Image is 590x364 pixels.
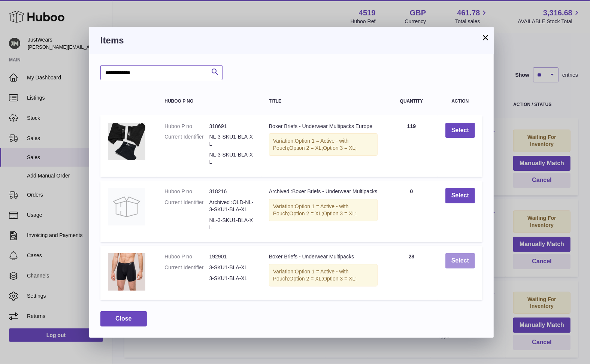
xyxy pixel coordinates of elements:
span: Option 2 = XL; [289,276,323,282]
dd: Archived :OLD-NL-3-SKU1-BLA-XL [209,199,254,213]
div: Boxer Briefs - Underwear Multipacks Europe [269,123,378,130]
div: Variation: [269,199,378,221]
span: Option 3 = XL; [323,210,357,216]
dd: 318216 [209,188,254,195]
h3: Items [100,34,482,46]
td: 28 [385,246,438,300]
div: Archived :Boxer Briefs - Underwear Multipacks [269,188,378,195]
th: Quantity [385,91,438,111]
div: Variation: [269,264,378,286]
button: Close [100,311,147,327]
span: Close [115,315,132,322]
dd: 3-SKU1-BLA-XL [209,275,254,282]
dd: NL-3-SKU1-BLA-XL [209,151,254,166]
img: Boxer Briefs - Underwear Multipacks [108,253,145,291]
span: Option 3 = XL; [323,276,357,282]
div: Boxer Briefs - Underwear Multipacks [269,253,378,260]
span: Option 1 = Active - with Pouch; [273,269,349,282]
dt: Huboo P no [164,253,209,260]
th: Title [261,91,385,111]
img: Archived :Boxer Briefs - Underwear Multipacks [108,188,145,225]
div: Variation: [269,133,378,156]
span: Option 3 = XL; [323,145,357,151]
dt: Current Identifier [164,199,209,213]
th: Action [438,91,482,111]
button: Select [445,253,475,269]
dt: Current Identifier [164,133,209,148]
button: × [481,33,490,42]
dt: Huboo P no [164,188,209,195]
td: 0 [385,181,438,242]
dt: Huboo P no [164,123,209,130]
span: Option 2 = XL; [289,210,323,216]
span: Option 1 = Active - with Pouch; [273,203,349,216]
td: 119 [385,115,438,177]
dd: NL-3-SKU1-BLA-XL [209,133,254,148]
span: Option 1 = Active - with Pouch; [273,138,349,151]
dd: 192901 [209,253,254,260]
button: Select [445,188,475,203]
span: Option 2 = XL; [289,145,323,151]
dd: 3-SKU1-BLA-XL [209,264,254,271]
dd: 318691 [209,123,254,130]
th: Huboo P no [157,91,261,111]
dd: NL-3-SKU1-BLA-XL [209,217,254,231]
button: Select [445,123,475,138]
dt: Current Identifier [164,264,209,271]
img: Boxer Briefs - Underwear Multipacks Europe [108,123,145,160]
